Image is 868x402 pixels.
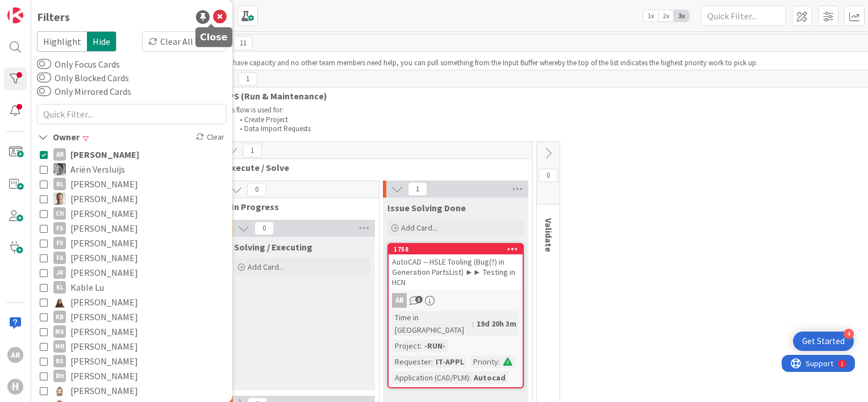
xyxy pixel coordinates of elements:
[70,236,138,250] span: [PERSON_NAME]
[392,371,469,384] div: Application (CAD/PLM)
[415,296,423,303] span: 3
[70,383,138,398] span: [PERSON_NAME]
[40,339,224,354] button: MR [PERSON_NAME]
[70,339,138,354] span: [PERSON_NAME]
[674,10,689,22] span: 3x
[539,169,558,182] span: 0
[37,71,129,85] label: Only Blocked Cards
[392,340,420,352] div: Project
[227,162,518,173] span: Execute / Solve
[40,383,224,398] button: Rv [PERSON_NAME]
[469,371,471,384] span: :
[474,317,519,330] div: 19d 20h 3m
[59,5,62,14] div: 1
[40,206,224,221] button: CH [PERSON_NAME]
[392,311,472,336] div: Time in [GEOGRAPHIC_DATA]
[40,162,224,177] button: AV Ariën Versluijs
[701,6,786,26] input: Quick Filter...
[40,280,224,295] button: KL Kable Lu
[53,355,66,367] div: RS
[238,72,257,86] span: 1
[40,147,224,162] button: AR [PERSON_NAME]
[658,10,674,22] span: 2x
[200,32,228,43] h5: Close
[394,245,523,253] div: 1758
[40,191,224,206] button: BO [PERSON_NAME]
[142,31,227,52] div: Clear All Filters
[392,355,431,368] div: Requester
[194,130,227,144] div: Clear
[70,309,138,324] span: [PERSON_NAME]
[431,355,433,368] span: :
[70,206,138,221] span: [PERSON_NAME]
[37,72,51,83] button: Only Blocked Cards
[70,324,138,339] span: [PERSON_NAME]
[389,293,523,308] div: AR
[70,147,139,162] span: [PERSON_NAME]
[53,192,66,205] img: BO
[233,36,253,50] span: 11
[70,162,125,177] span: Ariën Versluijs
[387,243,524,388] a: 1758AutoCAD -- HSLE Tooling (Bug(?) in Generation PartsList) ►► Testing in HCNARTime in [GEOGRAPH...
[433,355,467,368] div: IT-APPL
[40,177,224,191] button: BL [PERSON_NAME]
[389,244,523,290] div: 1758AutoCAD -- HSLE Tooling (Bug(?) in Generation PartsList) ►► Testing in HCN
[53,325,66,338] div: MS
[53,296,66,308] img: KM
[408,182,427,196] span: 1
[40,236,224,250] button: FV [PERSON_NAME]
[37,86,51,97] button: Only Mirrored Cards
[543,218,554,252] span: Validate
[53,163,66,175] img: AV
[844,329,854,339] div: 4
[472,317,474,330] span: :
[70,295,138,309] span: [PERSON_NAME]
[70,280,104,295] span: Kable Lu
[247,183,266,196] span: 0
[37,9,70,26] div: Filters
[401,223,437,233] span: Add Card...
[37,130,81,144] div: Owner
[7,379,23,395] div: H
[53,222,66,235] div: FS
[53,370,66,382] div: RH
[40,354,224,368] button: RS [PERSON_NAME]
[802,336,845,347] div: Get Started
[40,324,224,339] button: MS [PERSON_NAME]
[53,384,66,397] img: Rv
[87,31,116,52] span: Hide
[53,311,66,323] div: KB
[40,368,224,383] button: RH [PERSON_NAME]
[389,254,523,290] div: AutoCAD -- HSLE Tooling (Bug(?) in Generation PartsList) ►► Testing in HCN
[37,58,51,70] button: Only Focus Cards
[40,295,224,309] button: KM [PERSON_NAME]
[231,201,365,212] span: In Progress
[37,31,87,52] span: Highlight
[7,347,23,363] div: AR
[793,332,854,351] div: Open Get Started checklist, remaining modules: 4
[53,340,66,353] div: MR
[53,178,66,190] div: BL
[471,371,508,384] div: Autocad
[53,266,66,279] div: JR
[643,10,658,22] span: 1x
[37,57,120,71] label: Only Focus Cards
[234,241,312,253] span: Solving / Executing
[387,202,466,213] span: Issue Solving Done
[70,191,138,206] span: [PERSON_NAME]
[70,177,138,191] span: [PERSON_NAME]
[40,265,224,280] button: JR [PERSON_NAME]
[40,221,224,236] button: FS [PERSON_NAME]
[53,237,66,249] div: FV
[53,207,66,220] div: CH
[392,293,407,308] div: AR
[254,221,274,235] span: 0
[498,355,500,368] span: :
[7,7,23,23] img: Visit kanbanzone.com
[53,148,66,161] div: AR
[389,244,523,254] div: 1758
[248,262,284,272] span: Add Card...
[420,340,422,352] span: :
[70,221,138,236] span: [PERSON_NAME]
[243,144,262,157] span: 1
